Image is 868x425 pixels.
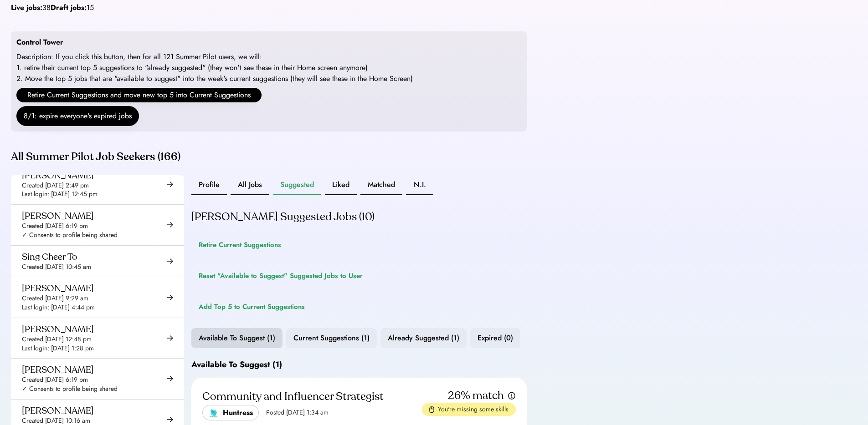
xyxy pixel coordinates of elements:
div: Sing Cheer To [22,251,77,263]
button: Expired (0) [470,328,520,348]
div: [PERSON_NAME] [22,364,94,375]
img: missing-skills.svg [429,406,434,413]
button: Reset "Available to Suggest" Suggested Jobs to User [191,266,370,286]
img: arrow-right-black.svg [167,258,173,264]
img: arrow-right-black.svg [167,335,173,341]
button: Retire Current Suggestions and move new top 5 into Current Suggestions [16,88,262,102]
button: N.I. [406,175,433,195]
button: All Jobs [231,175,269,195]
button: 8/1: expire everyone's expired jobs [16,106,139,126]
button: Add Top 5 to Current Suggestions [191,297,312,317]
div: Last login: [DATE] 12:45 pm [22,190,98,199]
div: [PERSON_NAME] Suggested Jobs (10) [191,210,375,224]
div: Created [DATE] 6:19 pm [22,375,88,385]
div: Created [DATE] 10:45 am [22,263,91,272]
div: Community and Influencer Strategist [202,390,422,404]
button: Profile [191,175,227,195]
div: Posted [DATE] 1:34 am [266,408,329,417]
div: ✓ Consents to profile being shared [22,385,118,394]
strong: Draft jobs: [51,2,87,13]
img: arrow-right-black.svg [167,181,173,187]
div: Created [DATE] 6:19 pm [22,222,88,231]
div: Created [DATE] 9:29 am [22,294,88,303]
div: Available To Suggest (1) [191,359,282,370]
button: Matched [360,175,402,195]
div: [PERSON_NAME] [22,170,94,181]
div: Created [DATE] 2:49 pm [22,181,89,190]
button: Current Suggestions (1) [286,328,377,348]
button: Already Suggested (1) [380,328,467,348]
div: ✓ Consents to profile being shared [22,231,118,240]
div: Description: If you click this button, then for all 121 Summer Pilot users, we will: 1. retire th... [16,51,413,84]
div: Last login: [DATE] 4:44 pm [22,303,95,312]
div: [PERSON_NAME] [22,324,94,335]
img: huntress.png [208,407,219,418]
img: arrow-right-black.svg [167,416,173,423]
div: Huntress [223,407,253,418]
div: Created [DATE] 12:48 pm [22,335,92,344]
div: All Summer Pilot Job Seekers (166) [11,150,527,164]
div: [PERSON_NAME] [22,210,94,222]
img: info.svg [508,391,516,400]
div: 38 15 [11,2,94,13]
div: [PERSON_NAME] [22,405,94,416]
button: Available To Suggest (1) [191,328,282,348]
button: Suggested [273,175,321,195]
div: Last login: [DATE] 1:28 pm [22,344,94,353]
button: Retire Current Suggestions [191,235,288,255]
div: Control Tower [16,37,63,48]
img: arrow-right-black.svg [167,294,173,301]
img: arrow-right-black.svg [167,375,173,382]
strong: Live jobs: [11,2,42,13]
button: Liked [325,175,357,195]
div: You're missing some skills [438,405,508,414]
div: [PERSON_NAME] [22,283,94,294]
img: arrow-right-black.svg [167,222,173,228]
div: 26% match [448,389,504,403]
